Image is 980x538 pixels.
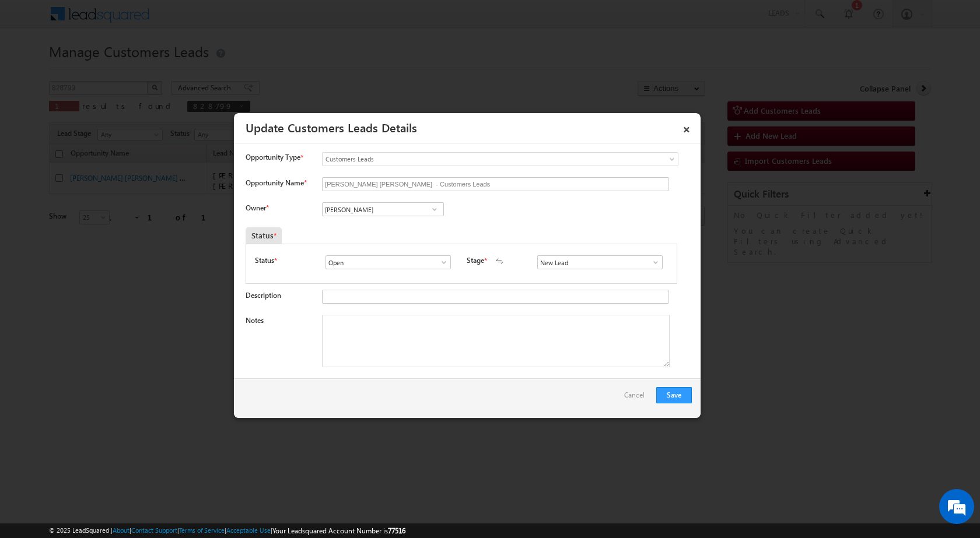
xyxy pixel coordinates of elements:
[272,526,405,535] span: Your Leadsquared Account Number is
[15,108,213,349] textarea: Type your message and hit 'Enter'
[246,152,300,163] span: Opportunity Type
[246,178,306,187] label: Opportunity Name
[537,255,663,269] input: Type to Search
[624,387,650,409] a: Cancel
[246,119,417,135] a: Update Customers Leads Details
[246,203,268,212] label: Owner
[179,526,225,534] a: Terms of Service
[645,256,660,268] a: Show All Items
[427,203,442,215] a: Show All Items
[325,255,451,269] input: Type to Search
[49,525,405,536] span: © 2025 LeadSquared | | | | |
[322,152,678,166] a: Customers Leads
[226,526,271,534] a: Acceptable Use
[246,227,282,244] div: Status
[656,387,692,403] button: Save
[113,526,129,534] a: About
[677,117,696,138] a: ×
[255,255,274,266] label: Status
[322,202,444,216] input: Type to Search
[61,61,196,76] div: Chat with us now
[467,255,484,266] label: Stage
[191,6,219,34] div: Minimize live chat window
[323,154,631,164] span: Customers Leads
[433,256,448,268] a: Show All Items
[20,61,49,76] img: d_60004797649_company_0_60004797649
[159,359,212,375] em: Start Chat
[246,316,264,325] label: Notes
[388,526,405,535] span: 77516
[131,526,177,534] a: Contact Support
[246,291,281,300] label: Description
